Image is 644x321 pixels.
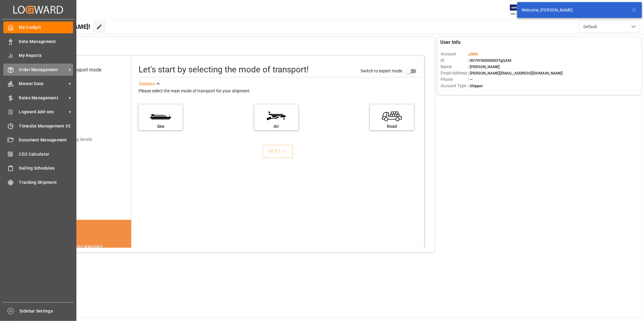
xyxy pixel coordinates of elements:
[361,68,402,73] span: Switch to expert mode
[3,148,73,160] a: CO2 Calculator
[19,81,67,87] span: Master Data
[441,51,468,57] span: Account
[54,66,101,74] div: Select transport mode
[441,64,468,70] span: Name
[269,148,287,155] div: NEXT
[54,136,92,143] div: Add shipping details
[468,71,563,75] span: : [PERSON_NAME][EMAIL_ADDRESS][DOMAIN_NAME]
[441,70,468,76] span: Email Address
[468,65,500,69] span: : [PERSON_NAME]
[522,7,626,13] div: Welcome, [PERSON_NAME]
[3,162,73,174] a: Sailing Schedules
[373,123,411,130] div: Road
[19,123,73,129] span: Timeslot Management V2
[468,58,511,63] span: : 0019Y0000050OTgQAM
[441,83,468,89] span: Account Type
[3,22,73,33] a: My Cockpit
[19,109,67,115] span: Logward Add-ons
[19,179,73,186] span: Tracking Shipment
[139,80,155,88] div: See less
[263,145,293,158] button: NEXT
[441,76,468,83] span: Phone
[468,52,478,56] span: :
[583,24,597,30] span: Default
[3,35,73,47] a: Data Management
[139,88,420,95] div: Please select the main mode of transport for your shipment.
[19,24,73,31] span: My Cockpit
[3,120,73,132] a: Timeslot Management V2
[19,67,67,73] span: Order Management
[34,241,132,254] div: DID YOU KNOW?
[3,50,73,61] a: My Reports
[3,134,73,146] a: Document Management
[441,39,461,46] span: User Info
[3,176,73,188] a: Tracking Shipment
[20,308,74,314] span: Sidebar Settings
[19,38,73,45] span: Data Management
[510,5,531,15] img: Exertis%20JAM%20-%20Email%20Logo.jpg_1722504956.jpg
[441,57,468,64] span: Id
[19,165,73,171] span: Sailing Schedules
[19,95,67,101] span: Rates Management
[142,123,179,130] div: Sea
[579,21,639,32] button: open menu
[468,84,483,88] span: : Shipper
[257,123,295,130] div: Air
[19,151,73,157] span: CO2 Calculator
[469,52,478,56] span: JIMS
[139,63,309,76] div: Let's start by selecting the mode of transport!
[19,137,73,143] span: Document Management
[19,52,73,59] span: My Reports
[25,21,90,32] span: Hello [PERSON_NAME]!
[468,77,473,82] span: : —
